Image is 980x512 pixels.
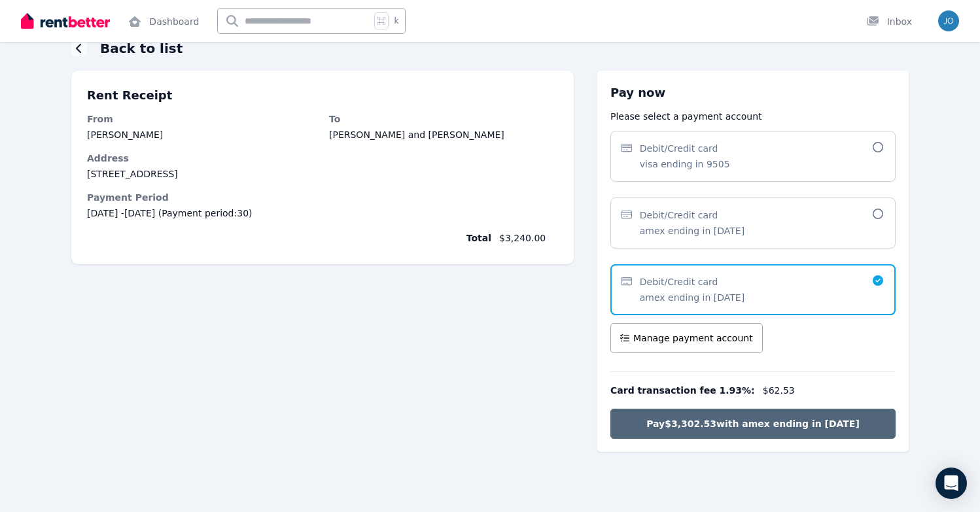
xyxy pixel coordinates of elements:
[640,142,718,155] span: Debit/Credit card
[87,167,558,180] dd: [STREET_ADDRESS]
[640,291,744,304] span: amex ending in [DATE]
[499,231,558,245] span: $3,240.00
[87,112,316,126] dt: From
[394,16,398,26] span: k
[610,84,896,102] h3: Pay now
[610,323,763,353] button: Manage payment account
[610,384,755,397] span: Card transaction fee 1.93% :
[763,384,795,397] span: $62.53
[329,128,558,141] dd: [PERSON_NAME] and [PERSON_NAME]
[610,110,896,123] p: Please select a payment account
[640,275,718,288] span: Debit/Credit card
[87,207,558,220] span: [DATE] - [DATE] (Payment period: 30 )
[936,468,967,499] div: Open Intercom Messenger
[87,152,558,165] dt: Address
[640,224,744,237] span: amex ending in [DATE]
[329,112,558,126] dt: To
[938,10,959,31] img: Jon Atherton
[610,409,896,439] button: Pay$3,302.53with amex ending in [DATE]
[100,39,183,58] h1: Back to list
[87,128,316,141] dd: [PERSON_NAME]
[640,158,730,171] span: visa ending in 9505
[87,231,491,245] span: Total
[633,332,753,345] span: Manage payment account
[87,86,558,105] p: Rent Receipt
[21,11,110,31] img: RentBetter
[646,417,860,430] span: Pay $3,302.53 with amex ending in [DATE]
[866,15,912,28] div: Inbox
[87,191,558,204] dt: Payment Period
[640,209,718,222] span: Debit/Credit card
